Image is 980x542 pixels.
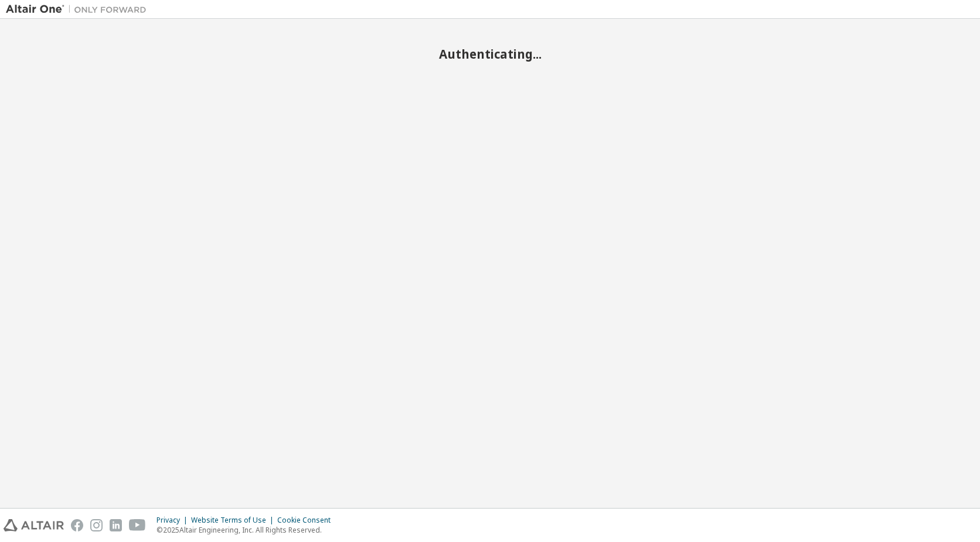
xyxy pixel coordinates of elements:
h2: Authenticating... [6,46,974,62]
div: Privacy [156,516,191,525]
div: Website Terms of Use [191,516,277,525]
img: youtube.svg [129,519,146,531]
img: instagram.svg [90,519,103,531]
img: Altair One [6,4,152,15]
img: linkedin.svg [110,519,122,531]
img: altair_logo.svg [4,519,64,531]
img: facebook.svg [71,519,83,531]
p: © 2025 Altair Engineering, Inc. All Rights Reserved. [156,525,338,535]
div: Cookie Consent [277,516,338,525]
